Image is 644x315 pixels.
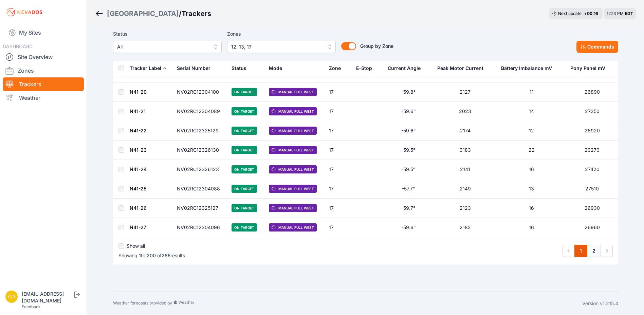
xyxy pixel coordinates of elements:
[95,5,211,22] nav: Breadcrumb
[173,160,227,179] td: NV02RC12326123
[433,141,497,160] td: 3183
[587,245,601,257] a: 2
[130,108,146,114] a: N41-21
[5,7,43,18] img: Nevados
[162,253,170,258] span: 285
[173,179,227,199] td: NV02RC12304088
[232,60,252,76] button: Status
[325,121,352,141] td: 17
[329,60,346,76] button: Zone
[22,291,73,304] div: [EMAIL_ADDRESS][DOMAIN_NAME]
[173,102,227,121] td: NV02RC12304089
[437,60,489,76] button: Peak Motor Current
[231,43,322,51] span: 12, 13, 17
[227,41,336,53] button: 12, 13, 17
[130,224,146,230] a: N41-27
[433,160,497,179] td: 2141
[173,82,227,102] td: NV02RC12304100
[607,11,624,16] span: 12:14 PM
[384,179,433,199] td: -57.7°
[566,179,618,199] td: 27510
[130,186,146,191] a: N41-25
[501,60,557,76] button: Battery Imbalance mV
[232,88,257,96] span: On Target
[182,9,211,18] h3: Trackers
[127,243,145,249] label: Show all
[570,65,605,72] div: Pony Panel mV
[269,185,317,193] span: Manual Full West
[118,252,185,259] p: Showing to of results
[130,89,147,95] a: N41-20
[384,82,433,102] td: -59.8°
[232,185,257,193] span: On Target
[269,146,317,154] span: Manual Full West
[232,127,257,135] span: On Target
[5,291,18,303] img: controlroomoperator@invenergy.com
[130,147,147,153] a: N41-23
[3,43,33,49] span: DASHBOARD
[130,166,147,172] a: N41-24
[437,65,483,72] div: Peak Motor Current
[574,245,587,257] a: 1
[130,205,147,211] a: N41-26
[269,107,317,115] span: Manual Full West
[384,218,433,237] td: -59.6°
[497,141,566,160] td: 22
[269,88,317,96] span: Manual Full West
[433,82,497,102] td: 2127
[269,204,317,212] span: Manual Full West
[269,60,288,76] button: Mode
[356,60,378,76] button: E-Stop
[325,179,352,199] td: 17
[563,245,613,257] nav: Pagination
[3,77,84,91] a: Trackers
[232,146,257,154] span: On Target
[232,65,246,72] div: Status
[433,218,497,237] td: 2182
[179,9,182,18] span: /
[107,9,179,18] a: [GEOGRAPHIC_DATA]
[3,64,84,77] a: Zones
[566,121,618,141] td: 26920
[558,11,586,16] span: Next update in
[582,300,618,307] div: Version v1.215.4
[173,141,227,160] td: NV02RC12326130
[325,82,352,102] td: 17
[177,60,216,76] button: Serial Number
[117,43,208,51] span: All
[384,199,433,218] td: -59.7°
[173,121,227,141] td: NV02RC12325129
[356,65,372,72] div: E-Stop
[384,121,433,141] td: -59.6°
[587,11,599,16] div: 00 : 16
[325,160,352,179] td: 17
[130,65,161,72] div: Tracker Label
[497,160,566,179] td: 16
[501,65,552,72] div: Battery Imbalance mV
[625,11,633,16] span: EDT
[3,91,84,105] a: Weather
[388,65,421,72] div: Current Angle
[329,65,341,72] div: Zone
[360,43,393,49] span: Group by Zone
[22,304,41,309] a: Feedback
[269,65,282,72] div: Mode
[566,141,618,160] td: 29270
[325,141,352,160] td: 17
[570,60,611,76] button: Pony Panel mV
[325,218,352,237] td: 17
[177,65,210,72] div: Serial Number
[497,179,566,199] td: 13
[497,121,566,141] td: 12
[497,199,566,218] td: 16
[173,199,227,218] td: NV02RC12325127
[130,60,167,76] button: Tracker Label
[576,41,618,53] button: Commands
[232,165,257,173] span: On Target
[232,204,257,212] span: On Target
[113,30,222,38] label: Status
[384,141,433,160] td: -59.5°
[3,24,84,41] a: My Sites
[566,160,618,179] td: 27420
